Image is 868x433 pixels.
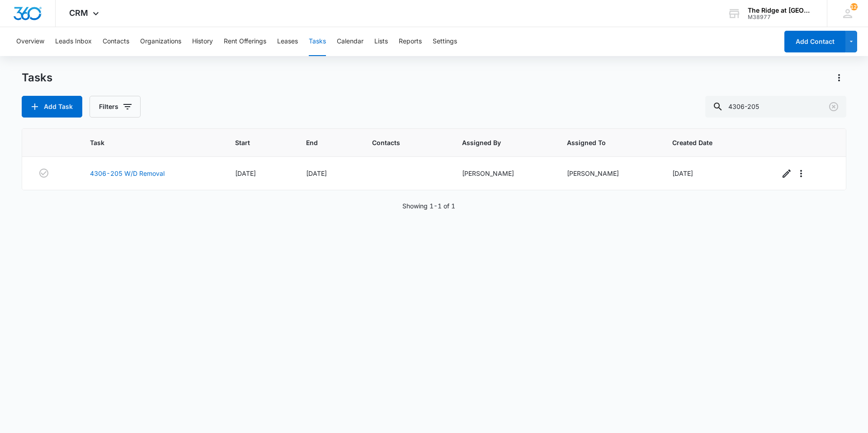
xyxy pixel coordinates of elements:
button: Tasks [309,27,326,56]
a: 4306-205 W/D Removal [90,169,165,178]
button: Add Contact [784,31,845,52]
button: Calendar [337,27,363,56]
span: Task [90,138,200,147]
span: End [306,138,338,147]
div: [PERSON_NAME] [567,169,651,178]
span: [DATE] [235,169,256,177]
button: Lists [374,27,388,56]
p: Showing 1-1 of 1 [402,201,455,211]
span: Assigned To [567,138,637,147]
button: Add Task [22,96,82,118]
span: Start [235,138,271,147]
span: [DATE] [306,169,327,177]
h1: Tasks [22,71,52,85]
span: CRM [69,8,88,18]
span: 122 [850,3,858,10]
button: Clear [826,99,841,114]
span: [DATE] [672,169,693,177]
div: [PERSON_NAME] [462,169,546,178]
div: notifications count [850,3,858,10]
button: Settings [433,27,457,56]
div: account id [748,14,814,20]
div: account name [748,7,814,14]
button: Actions [832,71,846,85]
button: Filters [90,96,141,118]
span: Created Date [672,138,745,147]
span: Contacts [372,138,427,147]
button: History [192,27,213,56]
input: Search Tasks [705,96,846,118]
button: Contacts [103,27,129,56]
button: Overview [16,27,44,56]
button: Reports [399,27,422,56]
button: Leases [277,27,298,56]
button: Leads Inbox [55,27,92,56]
span: Assigned By [462,138,533,147]
button: Rent Offerings [224,27,266,56]
button: Organizations [140,27,181,56]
